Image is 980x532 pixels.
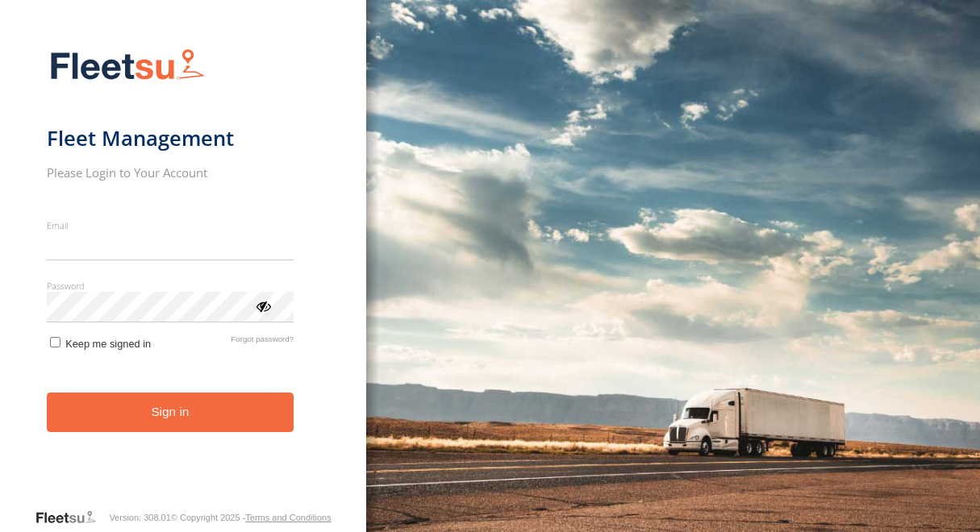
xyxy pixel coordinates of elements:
[171,513,332,522] div: © Copyright 2025 -
[47,39,320,508] form: main
[109,513,170,522] div: Version: 308.01
[35,509,109,526] a: Visit our Website
[47,45,208,86] img: Fleetsu
[255,297,271,314] div: ViewPassword
[47,393,294,432] button: Sign in
[47,125,294,152] h1: Fleet Management
[47,219,294,231] label: Email
[65,338,151,350] span: Keep me signed in
[47,280,294,292] label: Password
[47,164,294,181] h2: Please Login to Your Account
[245,513,331,522] a: Terms and Conditions
[231,335,294,350] a: Forgot password?
[50,337,60,347] input: Keep me signed in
